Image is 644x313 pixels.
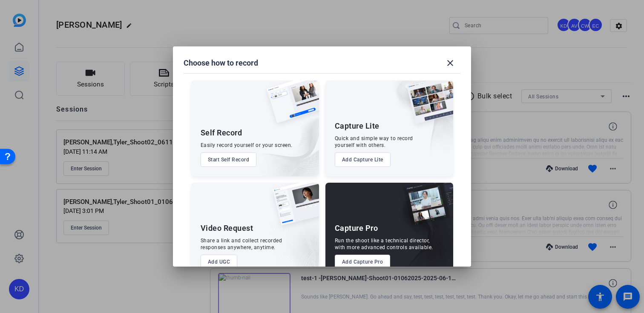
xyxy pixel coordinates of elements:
[201,237,282,251] div: Share a link and collect recorded responses anywhere, anytime.
[335,255,391,269] button: Add Capture Pro
[335,135,413,149] div: Quick and simple way to record yourself with others.
[201,128,242,138] div: Self Record
[335,223,378,233] div: Capture Pro
[397,183,453,235] img: capture-pro.png
[245,99,319,176] img: embarkstudio-self-record.png
[335,237,433,251] div: Run the shoot like a technical director, with more advanced controls available.
[201,152,257,167] button: Start Self Record
[260,80,319,132] img: self-record.png
[390,193,453,279] img: embarkstudio-capture-pro.png
[266,183,319,234] img: ugc-content.png
[184,58,258,68] h1: Choose how to record
[445,58,455,68] mat-icon: close
[377,80,453,166] img: embarkstudio-capture-lite.png
[201,223,253,233] div: Video Request
[400,80,453,132] img: capture-lite.png
[335,121,379,131] div: Capture Lite
[270,209,319,279] img: embarkstudio-ugc-content.png
[201,255,238,269] button: Add UGC
[335,152,391,167] button: Add Capture Lite
[201,142,293,149] div: Easily record yourself or your screen.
